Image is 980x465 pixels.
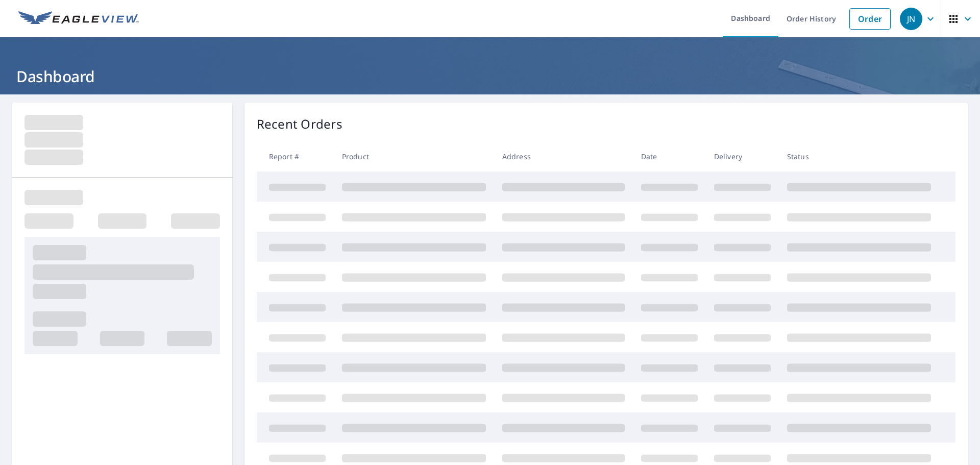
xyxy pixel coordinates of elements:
[849,8,891,30] a: Order
[779,141,939,172] th: Status
[12,66,968,87] h1: Dashboard
[257,141,334,172] th: Report #
[494,141,633,172] th: Address
[633,141,706,172] th: Date
[706,141,779,172] th: Delivery
[18,11,139,27] img: EV Logo
[257,115,342,133] p: Recent Orders
[334,141,494,172] th: Product
[900,8,922,30] div: JN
